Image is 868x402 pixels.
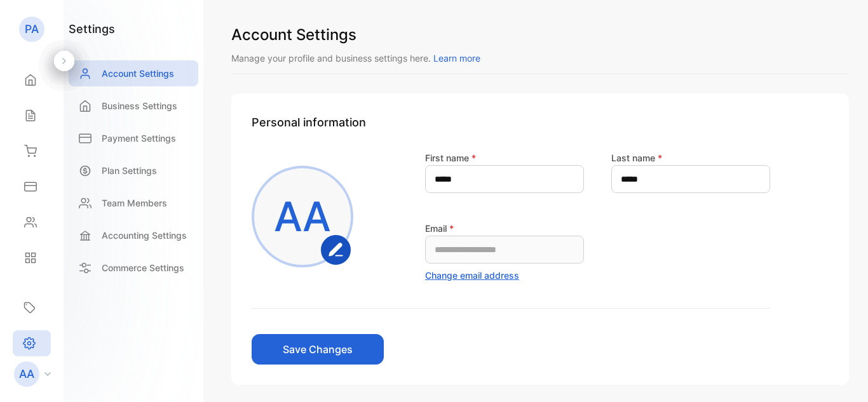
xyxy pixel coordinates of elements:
p: Plan Settings [102,164,157,177]
label: Last name [611,152,662,163]
p: Payment Settings [102,131,176,145]
p: PA [25,21,39,37]
a: Account Settings [69,60,198,86]
p: Accounting Settings [102,229,187,242]
a: Commerce Settings [69,255,198,281]
p: Team Members [102,196,167,210]
span: Learn more [433,53,480,64]
p: AA [274,186,331,247]
h1: settings [69,20,115,37]
p: Manage your profile and business settings here. [231,51,849,65]
h1: Personal information [252,114,829,131]
label: Email [425,223,454,234]
p: Business Settings [102,99,177,112]
button: Change email address [425,269,519,282]
p: Account Settings [102,67,174,80]
a: Accounting Settings [69,222,198,248]
a: Business Settings [69,93,198,119]
p: Commerce Settings [102,261,184,274]
button: Save Changes [252,334,384,365]
p: AA [19,366,34,382]
a: Plan Settings [69,157,198,184]
h1: Account Settings [231,23,849,46]
label: First name [425,152,476,163]
a: Team Members [69,190,198,216]
a: Payment Settings [69,125,198,151]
